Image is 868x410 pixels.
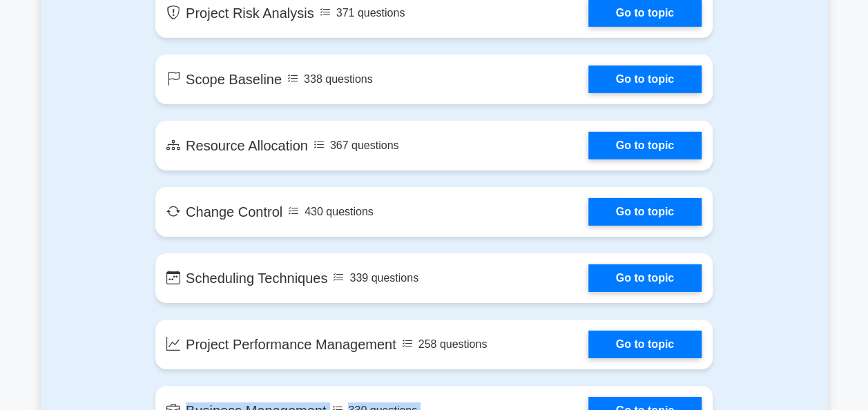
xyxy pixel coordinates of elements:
[588,264,702,292] a: Go to topic
[588,66,702,93] a: Go to topic
[588,198,702,226] a: Go to topic
[588,331,702,358] a: Go to topic
[588,132,702,159] a: Go to topic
